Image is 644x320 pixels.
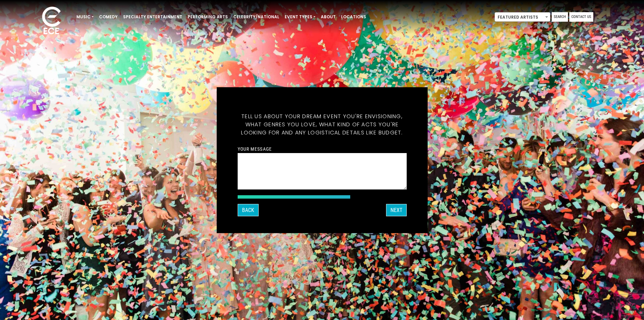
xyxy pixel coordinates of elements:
a: Music [74,11,96,23]
a: Contact Us [569,12,593,22]
a: About [318,11,338,23]
a: Comedy [96,11,120,23]
a: Celebrity/National [231,11,282,23]
span: Featured Artists [495,12,550,22]
a: Specialty Entertainment [120,11,185,23]
button: Back [238,204,259,216]
label: Your message [238,146,272,152]
span: Featured Artists [495,13,550,22]
button: Next [386,204,407,216]
a: Search [552,12,568,22]
a: Performing Arts [185,11,231,23]
a: Locations [338,11,369,23]
a: Event Types [282,11,318,23]
h5: Tell us about your dream event you're envisioning, what genres you love, what kind of acts you're... [238,104,407,145]
img: ece_new_logo_whitev2-1.png [34,5,68,38]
